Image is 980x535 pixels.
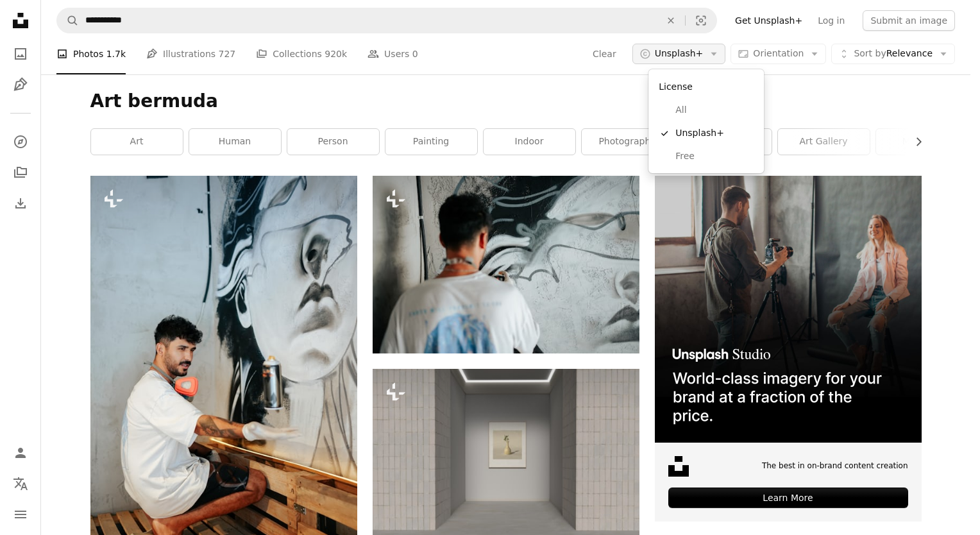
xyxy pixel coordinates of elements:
[675,104,754,117] span: All
[632,44,726,64] button: Unsplash+
[648,69,764,173] div: Unsplash+
[675,127,754,140] span: Unsplash+
[655,47,704,60] span: Unsplash+
[675,150,754,163] span: Free
[731,44,826,64] button: Orientation
[654,74,759,99] div: License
